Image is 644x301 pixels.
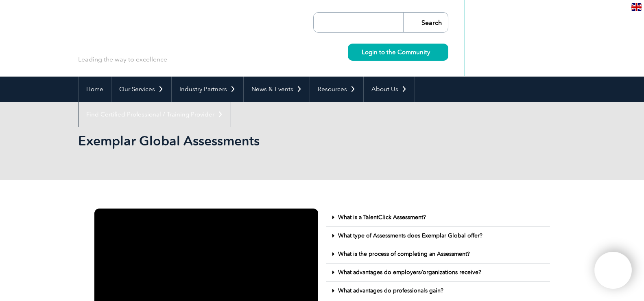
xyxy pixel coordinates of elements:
[603,260,623,281] img: svg+xml;nitro-empty-id=MTk2NDoxMTY=-1;base64,PHN2ZyB2aWV3Qm94PSIwIDAgNDAwIDQwMCIgd2lkdGg9IjQwMCIg...
[326,227,550,245] div: What type of Assessments does Exemplar Global offer?
[172,77,243,102] a: Industry Partners
[348,44,448,61] a: Login to the Community
[338,269,481,276] a: What advantages do employers/organizations receive?
[326,245,550,264] div: What is the process of completing an Assessment?
[111,77,171,102] a: Our Services
[631,3,642,11] img: en
[338,214,426,221] a: What is a TalentClick Assessment?
[338,287,443,294] a: What advantages do professionals gain?
[78,55,167,64] p: Leading the way to excellence
[326,264,550,282] div: What advantages do employers/organizations receive?
[430,50,434,54] img: svg+xml;nitro-empty-id=MzY5OjIyMw==-1;base64,PHN2ZyB2aWV3Qm94PSIwIDAgMTEgMTEiIHdpZHRoPSIxMSIgaGVp...
[244,77,310,102] a: News & Events
[79,77,111,102] a: Home
[338,250,470,257] a: What is the process of completing an Assessment?
[310,77,363,102] a: Resources
[326,209,550,227] div: What is a TalentClick Assessment?
[403,13,448,32] input: Search
[326,282,550,300] div: What advantages do professionals gain?
[338,232,482,239] a: What type of Assessments does Exemplar Global offer?
[364,77,415,102] a: About Us
[78,134,420,147] h2: Exemplar Global Assessments
[79,102,231,127] a: Find Certified Professional / Training Provider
